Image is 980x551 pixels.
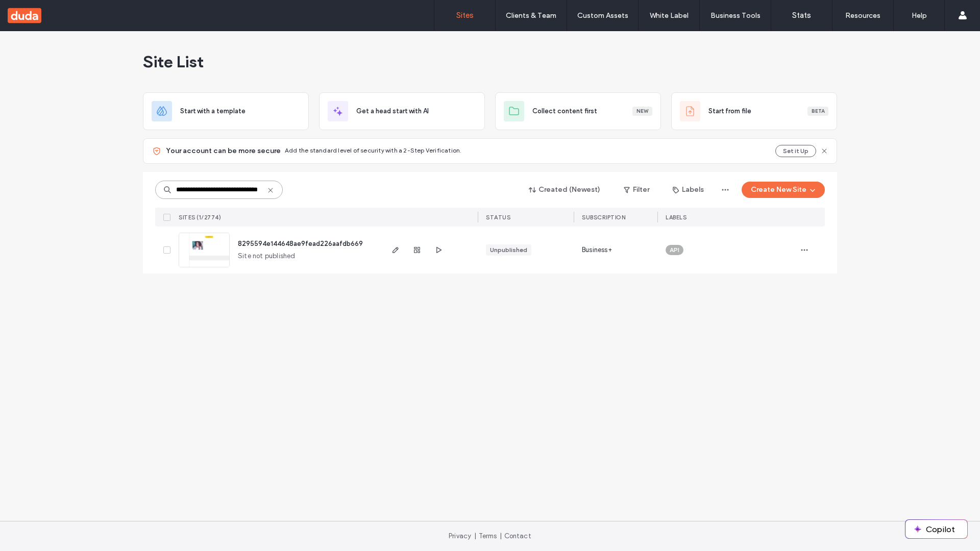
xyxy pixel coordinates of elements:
span: | [474,532,476,540]
div: New [632,107,652,116]
span: Add the standard level of security with a 2-Step Verification. [285,146,461,154]
span: SITES (1/2774) [179,214,221,221]
span: Site List [143,52,204,72]
span: LABELS [666,214,687,221]
label: Clients & Team [506,11,556,20]
label: Sites [456,11,474,20]
a: 8295594e144648ae9fead226aafdb669 [238,240,363,247]
span: Start with a template [180,106,246,116]
span: Site not published [238,251,296,261]
a: Contact [504,532,531,540]
span: STATUS [486,214,510,221]
span: Collect content first [532,106,597,116]
button: Created (Newest) [520,182,609,198]
div: Start with a template [143,92,309,130]
label: Business Tools [710,11,761,20]
button: Set it Up [775,145,816,157]
label: Custom Assets [577,11,628,20]
div: Get a head start with AI [319,92,485,130]
span: SUBSCRIPTION [582,214,625,221]
span: Your account can be more secure [166,146,281,156]
a: Privacy [449,532,471,540]
a: Terms [479,532,497,540]
div: Unpublished [490,245,527,255]
label: Stats [792,11,811,20]
div: Beta [807,107,828,116]
span: Get a head start with AI [356,106,429,116]
span: Start from file [708,106,751,116]
span: Business+ [582,245,612,255]
span: | [500,532,502,540]
div: Start from fileBeta [671,92,837,130]
button: Copilot [905,520,967,538]
label: Resources [845,11,880,20]
button: Filter [614,182,659,198]
span: API [670,245,679,255]
div: Collect content firstNew [495,92,661,130]
label: White Label [650,11,689,20]
button: Create New Site [742,182,825,198]
label: Help [912,11,927,20]
button: Labels [664,182,713,198]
